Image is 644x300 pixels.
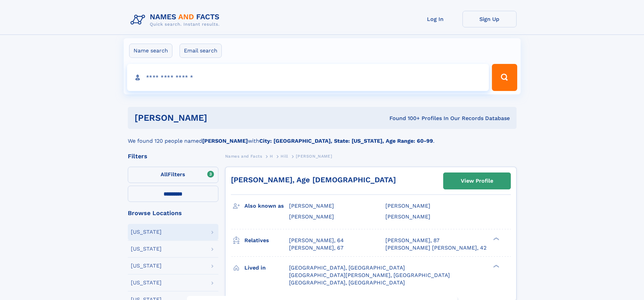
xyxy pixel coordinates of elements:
div: ❯ [492,264,500,268]
a: [PERSON_NAME], 67 [289,244,343,252]
div: Found 100+ Profiles In Our Records Database [298,115,510,122]
label: Email search [180,44,222,58]
a: Log In [408,11,462,27]
button: Search Button [492,64,517,91]
span: [PERSON_NAME] [296,154,332,159]
a: Names and Facts [225,152,262,160]
h3: Relatives [244,235,289,246]
h1: [PERSON_NAME] [135,114,299,122]
img: Logo Names and Facts [128,11,225,29]
span: Hill [281,154,288,159]
span: [GEOGRAPHIC_DATA], [GEOGRAPHIC_DATA] [289,279,405,286]
div: [US_STATE] [131,263,162,269]
b: City: [GEOGRAPHIC_DATA], State: [US_STATE], Age Range: 60-99 [259,138,433,144]
span: [GEOGRAPHIC_DATA], [GEOGRAPHIC_DATA] [289,264,405,271]
b: [PERSON_NAME] [202,138,248,144]
a: [PERSON_NAME], 87 [385,237,439,244]
span: [PERSON_NAME] [289,203,334,209]
div: View Profile [461,173,493,189]
h3: Also known as [244,200,289,212]
input: search input [127,64,489,91]
a: [PERSON_NAME] [PERSON_NAME], 42 [385,244,486,252]
div: [US_STATE] [131,229,162,235]
span: [GEOGRAPHIC_DATA][PERSON_NAME], [GEOGRAPHIC_DATA] [289,272,450,278]
label: Filters [128,167,218,183]
span: All [161,171,168,178]
span: [PERSON_NAME] [289,213,334,220]
span: [PERSON_NAME] [385,203,430,209]
span: H [270,154,273,159]
div: [US_STATE] [131,246,162,252]
div: We found 120 people named with . [128,129,517,145]
span: [PERSON_NAME] [385,213,430,220]
div: [US_STATE] [131,280,162,285]
a: H [270,152,273,160]
label: Name search [129,44,172,58]
div: Browse Locations [128,210,218,216]
a: Hill [281,152,288,160]
div: ❯ [492,236,500,241]
a: [PERSON_NAME], 64 [289,237,344,244]
div: Filters [128,153,218,159]
a: View Profile [444,173,510,189]
a: [PERSON_NAME], Age [DEMOGRAPHIC_DATA] [231,176,396,184]
a: Sign Up [462,11,517,27]
h3: Lived in [244,262,289,274]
